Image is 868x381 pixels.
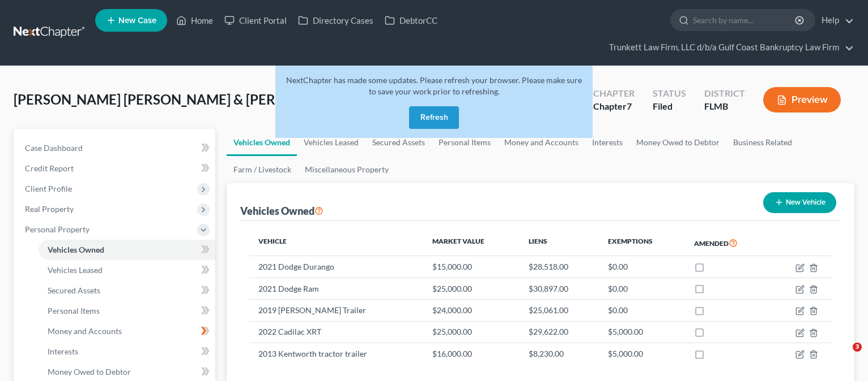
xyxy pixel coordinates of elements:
a: Interests [585,129,629,156]
td: 2019 [PERSON_NAME] Trailer [249,300,423,321]
button: Refresh [409,106,459,129]
th: Market Value [423,230,520,256]
td: $8,230.00 [520,343,599,365]
a: Client Portal [219,10,292,31]
span: 7 [627,101,632,111]
div: Chapter [593,100,635,113]
a: DebtorCC [379,10,443,31]
span: Real Property [25,204,74,214]
div: Vehicles Owned [240,204,324,218]
th: Amended [685,230,769,256]
span: Secured Assets [48,285,100,295]
a: Interests [39,341,215,362]
span: New Case [118,16,156,25]
a: Case Dashboard [16,138,215,158]
span: Interests [48,347,78,356]
td: $0.00 [599,256,685,278]
span: Vehicles Owned [48,245,104,254]
a: Vehicles Leased [39,260,215,280]
span: Money Owed to Debtor [48,367,131,376]
a: Farm / Livestock [227,156,298,183]
span: [PERSON_NAME] [PERSON_NAME] & [PERSON_NAME] [14,91,353,107]
td: $0.00 [599,300,685,321]
button: New Vehicle [763,192,836,213]
div: Chapter [593,87,635,100]
a: Secured Assets [39,280,215,301]
div: District [704,87,745,100]
td: 2021 Dodge Ram [249,278,423,299]
span: Money and Accounts [48,326,122,336]
span: Personal Items [48,306,100,315]
td: $0.00 [599,278,685,299]
span: Client Profile [25,184,72,193]
div: Filed [653,100,686,113]
td: $25,000.00 [423,321,520,343]
td: $5,000.00 [599,321,685,343]
a: Personal Items [39,301,215,321]
div: FLMB [704,100,745,113]
div: Status [653,87,686,100]
a: Money Owed to Debtor [629,129,726,156]
td: 2022 Cadilac XRT [249,321,423,343]
a: Credit Report [16,158,215,179]
iframe: Intercom live chat [829,343,857,370]
td: $24,000.00 [423,300,520,321]
span: NextChapter has made some updates. Please refresh your browser. Please make sure to save your wor... [286,75,582,96]
a: Business Related [726,129,799,156]
a: Help [816,10,854,31]
th: Vehicle [249,230,423,256]
a: Vehicles Owned [39,240,215,260]
input: Search by name... [693,10,797,31]
button: Preview [763,87,841,112]
td: $28,518.00 [520,256,599,278]
td: $29,622.00 [520,321,599,343]
a: Home [171,10,219,31]
span: Credit Report [25,163,74,173]
td: $15,000.00 [423,256,520,278]
a: Money and Accounts [39,321,215,341]
th: Exemptions [599,230,685,256]
td: 2021 Dodge Durango [249,256,423,278]
span: 3 [853,343,862,352]
span: Personal Property [25,224,90,234]
td: $5,000.00 [599,343,685,365]
td: $30,897.00 [520,278,599,299]
td: 2013 Kentworth tractor trailer [249,343,423,365]
a: Trunkett Law Firm, LLC d/b/a Gulf Coast Bankruptcy Law Firm [603,37,854,58]
a: Directory Cases [292,10,379,31]
span: Case Dashboard [25,143,83,153]
td: $25,000.00 [423,278,520,299]
td: $25,061.00 [520,300,599,321]
th: Liens [520,230,599,256]
span: Vehicles Leased [48,265,103,275]
td: $16,000.00 [423,343,520,365]
a: Miscellaneous Property [298,156,395,183]
a: Vehicles Owned [227,129,297,156]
